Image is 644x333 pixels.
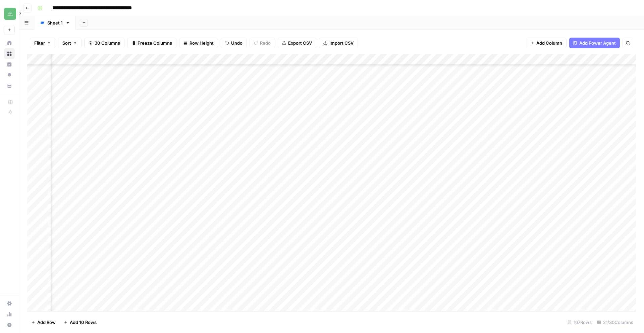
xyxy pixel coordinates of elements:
[4,8,16,20] img: Distru Logo
[329,40,354,46] span: Import CSV
[34,40,45,46] span: Filter
[4,59,15,70] a: Insights
[179,38,218,48] button: Row Height
[4,298,15,309] a: Settings
[288,40,312,46] span: Export CSV
[60,317,101,328] button: Add 10 Rows
[250,38,275,48] button: Redo
[4,81,15,91] a: Your Data
[579,40,616,46] span: Add Power Agent
[4,48,15,59] a: Browse
[34,16,76,30] a: Sheet 1
[37,319,56,326] span: Add Row
[569,38,620,48] button: Add Power Agent
[565,317,594,328] div: 167 Rows
[260,40,271,46] span: Redo
[231,40,243,46] span: Undo
[221,38,247,48] button: Undo
[84,38,124,48] button: 30 Columns
[58,38,82,48] button: Sort
[4,38,15,48] a: Home
[30,38,55,48] button: Filter
[4,309,15,320] a: Usage
[4,5,15,22] button: Workspace: Distru
[95,40,120,46] span: 30 Columns
[526,38,567,48] button: Add Column
[127,38,176,48] button: Freeze Columns
[319,38,358,48] button: Import CSV
[594,317,636,328] div: 21/30 Columns
[4,320,15,330] button: Help + Support
[47,19,63,26] div: Sheet 1
[27,317,60,328] button: Add Row
[4,70,15,81] a: Opportunities
[278,38,316,48] button: Export CSV
[62,40,71,46] span: Sort
[138,40,172,46] span: Freeze Columns
[190,40,214,46] span: Row Height
[70,319,97,326] span: Add 10 Rows
[536,40,562,46] span: Add Column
